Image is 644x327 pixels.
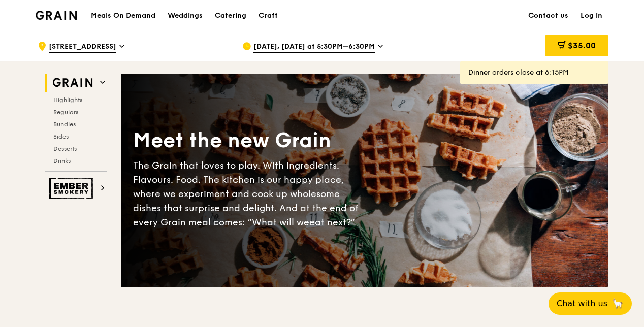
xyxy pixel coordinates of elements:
h1: Meals On Demand [91,11,155,21]
span: Chat with us [557,298,607,310]
a: Catering [209,1,252,31]
span: [DATE], [DATE] at 5:30PM–6:30PM [253,42,375,53]
span: Highlights [53,96,82,104]
div: Weddings [168,1,203,31]
span: Desserts [53,145,77,152]
div: The Grain that loves to play. With ingredients. Flavours. Food. The kitchen is our happy place, w... [133,158,365,230]
span: eat next?” [309,217,355,228]
button: Chat with us🦙 [549,292,632,315]
img: Grain [36,11,77,20]
a: Log in [574,1,608,31]
div: Dinner orders close at 6:15PM [468,68,600,78]
span: [STREET_ADDRESS] [49,42,116,53]
span: 🦙 [611,298,624,310]
a: Contact us [522,1,574,31]
div: Catering [215,1,246,31]
img: Grain web logo [49,74,96,92]
div: Craft [259,1,278,31]
span: Drinks [53,157,71,165]
span: $35.00 [568,41,596,50]
a: Craft [252,1,284,31]
img: Ember Smokery web logo [49,178,96,199]
a: Weddings [162,1,209,31]
span: Bundles [53,121,76,128]
span: Sides [53,133,69,140]
span: Regulars [53,109,78,116]
div: Meet the new Grain [133,127,365,154]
